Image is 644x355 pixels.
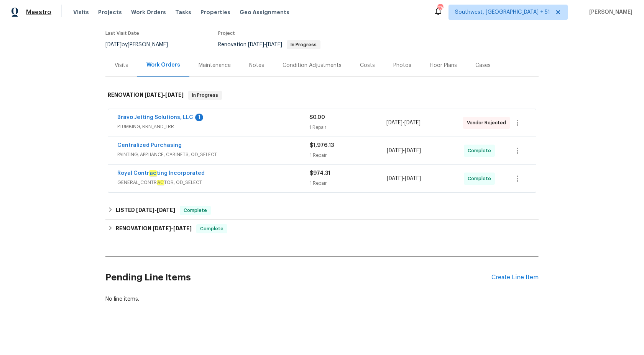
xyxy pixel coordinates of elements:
[173,226,192,231] span: [DATE]
[405,148,421,153] span: [DATE]
[218,31,235,36] span: Project
[117,115,193,120] a: Bravo Jetting Solutions, LLC
[105,295,539,303] div: No line items.
[387,147,421,155] span: -
[200,8,230,16] span: Properties
[165,92,184,98] span: [DATE]
[491,274,539,281] div: Create Line Item
[310,143,334,148] span: $1,976.13
[105,42,122,47] span: [DATE]
[108,91,184,100] h6: RENOVATION
[240,8,289,16] span: Geo Assignments
[157,180,164,185] em: AC
[404,120,421,125] span: [DATE]
[387,175,421,182] span: -
[153,226,171,231] span: [DATE]
[249,62,264,69] div: Notes
[181,207,210,214] span: Complete
[146,61,180,69] div: Work Orders
[467,119,509,127] span: Vendor Rejected
[405,176,421,181] span: [DATE]
[248,42,264,47] span: [DATE]
[387,148,403,153] span: [DATE]
[310,179,387,187] div: 1 Repair
[195,114,203,121] div: 1
[455,8,550,16] span: Southwest, [GEOGRAPHIC_DATA] + 51
[387,176,403,181] span: [DATE]
[136,207,175,213] span: -
[105,220,539,238] div: RENOVATION [DATE]-[DATE]Complete
[175,10,191,15] span: Tasks
[117,143,182,148] a: Centralized Purchasing
[149,170,157,176] em: ac
[468,175,494,182] span: Complete
[153,226,192,231] span: -
[586,8,632,16] span: [PERSON_NAME]
[145,92,184,98] span: -
[386,120,402,125] span: [DATE]
[105,260,491,295] h2: Pending Line Items
[310,171,330,176] span: $974.31
[26,8,51,16] span: Maestro
[309,124,386,131] div: 1 Repair
[360,62,375,69] div: Costs
[116,206,175,215] h6: LISTED
[393,62,411,69] div: Photos
[248,42,282,47] span: -
[131,8,166,16] span: Work Orders
[117,151,310,158] span: PAINTING, APPLIANCE, CABINETS, OD_SELECT
[105,83,539,107] div: RENOVATION [DATE]-[DATE]In Progress
[199,62,231,69] div: Maintenance
[475,62,491,69] div: Cases
[386,119,421,127] span: -
[287,42,320,47] span: In Progress
[283,62,342,69] div: Condition Adjustments
[98,8,122,16] span: Projects
[115,62,128,69] div: Visits
[116,224,192,233] h6: RENOVATION
[310,151,387,159] div: 1 Repair
[117,170,205,176] a: Royal Contracting Incorporated
[145,92,163,98] span: [DATE]
[136,207,154,213] span: [DATE]
[437,5,443,12] div: 770
[73,8,89,16] span: Visits
[189,91,221,99] span: In Progress
[105,201,539,220] div: LISTED [DATE]-[DATE]Complete
[157,207,175,213] span: [DATE]
[117,123,309,130] span: PLUMBING, BRN_AND_LRR
[218,42,320,47] span: Renovation
[468,147,494,155] span: Complete
[197,225,227,233] span: Complete
[430,62,457,69] div: Floor Plans
[105,31,139,36] span: Last Visit Date
[105,40,177,49] div: by [PERSON_NAME]
[117,179,310,186] span: GENERAL_CONTR TOR, OD_SELECT
[266,42,282,47] span: [DATE]
[309,115,325,120] span: $0.00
